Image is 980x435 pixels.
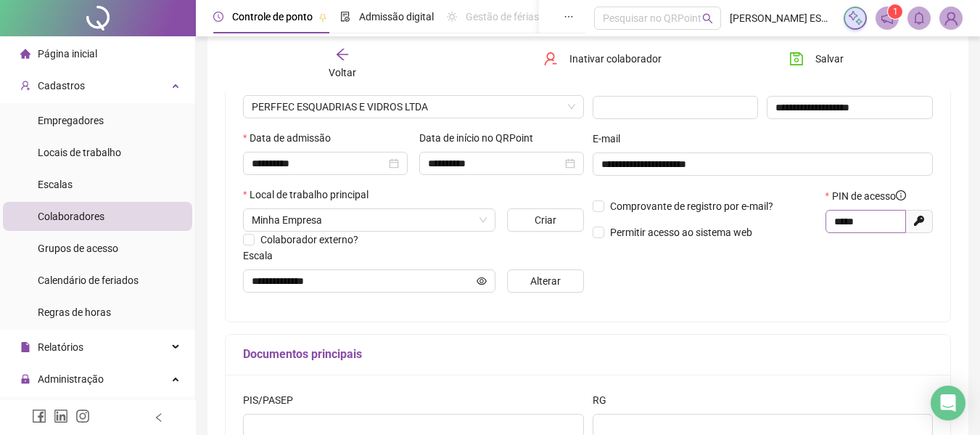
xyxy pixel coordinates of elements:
img: 89705 [940,7,962,29]
span: Regras de horas [38,306,111,318]
span: Escalas [38,179,73,190]
span: Relatórios [38,341,83,353]
span: user-delete [543,52,558,66]
button: Alterar [507,269,583,293]
h5: Documentos principais [243,346,933,363]
span: notification [881,12,894,25]
span: Voltar [329,67,356,78]
label: PIS/PASEP [243,392,302,408]
span: Criar [535,212,556,228]
span: Comprovante de registro por e-mail? [610,200,773,212]
span: bell [913,12,926,25]
span: Cadastros [38,80,85,92]
span: Salvar [815,51,844,67]
span: linkedin [54,409,68,423]
span: search [702,13,713,24]
span: Admissão digital [359,11,434,23]
span: [PERSON_NAME] ESQUADRIAS E VIDROS LTDA [730,10,835,26]
label: E-mail [593,131,630,147]
span: user-add [20,81,30,91]
span: Locais de trabalho [38,147,121,158]
span: file-done [340,12,350,22]
span: file [20,342,30,352]
sup: 1 [888,4,902,19]
span: arrow-left [335,47,350,62]
span: Salvador, Bahia, Brazil [252,209,487,231]
span: sun [447,12,457,22]
span: 1 [893,7,898,17]
span: instagram [75,409,90,423]
span: lock [20,374,30,384]
button: Criar [507,208,583,232]
span: pushpin [318,13,327,22]
span: facebook [32,409,46,423]
label: Local de trabalho principal [243,187,378,203]
span: home [20,49,30,59]
span: left [154,412,164,423]
span: info-circle [896,190,906,200]
label: Data de início no QRPoint [419,130,543,146]
span: PERFFEC ESQUADRIAS E VIDROS LTDA [252,96,575,118]
span: Empregadores [38,115,104,126]
span: PIN de acesso [832,188,906,204]
img: sparkle-icon.fc2bf0ac1784a2077858766a79e2daf3.svg [847,10,863,26]
span: Calendário de feriados [38,275,139,286]
span: Gestão de férias [466,11,539,23]
button: Salvar [778,47,855,70]
span: Inativar colaborador [569,51,662,67]
span: Controle de ponto [232,11,313,23]
label: Data de admissão [243,130,340,146]
span: eye [477,276,487,286]
label: Escala [243,248,282,264]
button: Inativar colaborador [532,47,672,70]
span: Administração [38,373,104,385]
span: Grupos de acesso [38,243,118,254]
span: ellipsis [564,12,574,22]
span: Alterar [530,273,561,289]
span: Colaboradores [38,211,104,222]
span: Página inicial [38,48,97,60]
span: clock-circle [213,12,223,22]
div: Open Intercom Messenger [931,386,965,420]
span: Permitir acesso ao sistema web [610,227,752,238]
span: Colaborador externo? [260,234,358,245]
label: RG [593,392,616,408]
span: save [789,52,804,66]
